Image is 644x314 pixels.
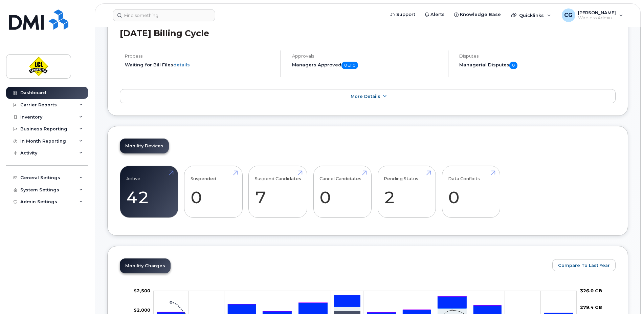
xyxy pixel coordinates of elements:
h4: Process [125,54,275,59]
span: Alerts [430,11,445,18]
span: Support [396,11,415,18]
a: details [173,62,190,67]
h4: Approvals [292,54,442,59]
h4: Disputes [459,54,616,59]
span: CG [564,11,573,19]
li: Waiting for Bill Files [125,62,275,68]
a: Knowledge Base [449,8,506,21]
h5: Managerial Disputes [459,62,616,69]
h2: [DATE] Billing Cycle [120,28,616,38]
tspan: 279.4 GB [580,305,602,310]
span: 0 of 0 [341,62,358,69]
g: $0 [134,288,150,293]
input: Find something... [113,9,215,21]
div: Carey Gauthier [557,8,628,22]
span: Compare To Last Year [558,262,610,269]
a: Alerts [420,8,449,21]
a: Data Conflicts 0 [448,169,494,214]
a: Suspended 0 [191,169,236,214]
a: Cancel Candidates 0 [319,169,365,214]
a: Active 42 [126,169,172,214]
h5: Managers Approved [292,62,442,69]
span: More Details [351,94,380,99]
div: Quicklinks [506,8,556,22]
tspan: 326.0 GB [580,288,602,293]
a: Mobility Devices [120,139,169,153]
a: Suspend Candidates 7 [255,169,301,214]
span: [PERSON_NAME] [578,10,616,15]
a: Support [386,8,420,21]
g: $0 [134,307,150,313]
span: Quicklinks [519,13,544,18]
span: Wireless Admin [578,15,616,21]
tspan: $2,000 [134,307,150,313]
a: Pending Status 2 [384,169,429,214]
span: Knowledge Base [460,11,501,18]
button: Compare To Last Year [552,259,616,271]
span: 0 [509,62,517,69]
a: Mobility Charges [120,258,171,273]
tspan: $2,500 [134,288,150,293]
